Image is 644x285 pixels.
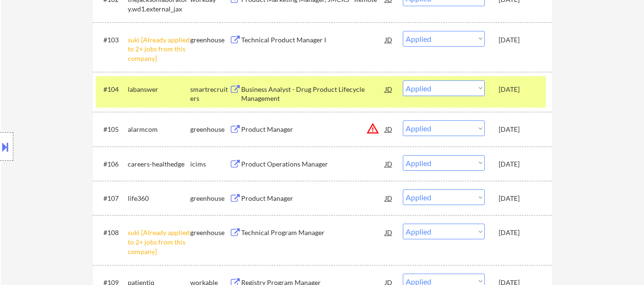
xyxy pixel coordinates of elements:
[241,35,385,45] div: Technical Product Manager I
[103,35,120,45] div: #103
[499,85,541,94] div: [DATE]
[384,155,394,172] div: JD
[241,159,385,169] div: Product Operations Manager
[128,228,190,256] div: suki [Already applied to 2+ jobs from this company]
[190,194,229,203] div: greenhouse
[190,35,229,45] div: greenhouse
[241,194,385,203] div: Product Manager
[128,35,190,63] div: suki [Already applied to 2+ jobs from this company]
[384,224,394,241] div: JD
[499,228,541,237] div: [DATE]
[499,125,541,134] div: [DATE]
[241,125,385,134] div: Product Manager
[241,85,385,103] div: Business Analyst - Drug Product Lifecycle Management
[190,228,229,237] div: greenhouse
[384,80,394,98] div: JD
[190,159,229,169] div: icims
[190,85,229,103] div: smartrecruiters
[241,228,385,237] div: Technical Program Manager
[190,125,229,134] div: greenhouse
[499,35,541,45] div: [DATE]
[499,159,541,169] div: [DATE]
[499,194,541,203] div: [DATE]
[384,189,394,206] div: JD
[366,122,379,135] button: warning_amber
[384,31,394,48] div: JD
[384,120,394,138] div: JD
